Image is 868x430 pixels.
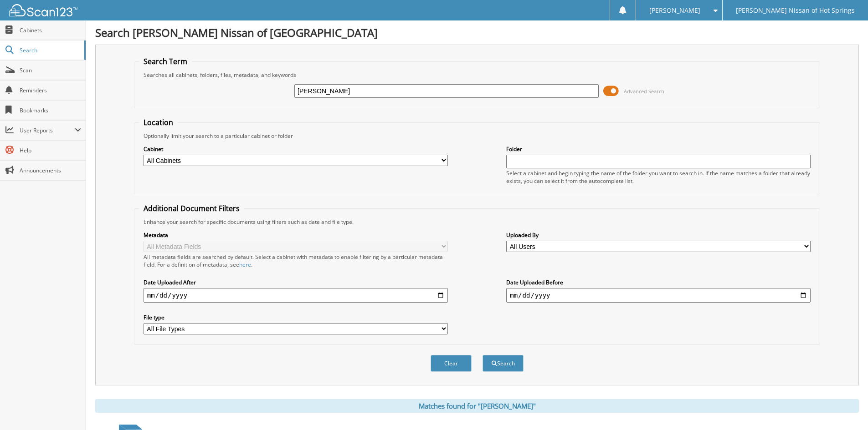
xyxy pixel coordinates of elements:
label: Folder [506,145,811,153]
input: start [144,288,448,303]
h1: Search [PERSON_NAME] Nissan of [GEOGRAPHIC_DATA] [95,25,859,40]
a: here [239,261,251,268]
legend: Location [139,117,178,127]
button: Search [483,355,524,372]
img: scan123-logo-white.svg [9,4,77,16]
legend: Search Term [139,56,192,66]
label: Uploaded By [506,231,811,239]
input: end [506,288,811,303]
div: Optionally limit your search to a particular cabinet or folder [139,132,815,140]
span: Help [20,147,81,154]
button: Clear [431,355,472,372]
span: [PERSON_NAME] [649,8,700,13]
span: Announcements [20,167,81,174]
label: Date Uploaded After [144,278,448,286]
label: Metadata [144,231,448,239]
span: Advanced Search [624,88,664,95]
span: [PERSON_NAME] Nissan of Hot Springs [736,8,855,13]
legend: Additional Document Filters [139,203,244,213]
div: All metadata fields are searched by default. Select a cabinet with metadata to enable filtering b... [144,253,448,268]
span: Search [20,46,80,54]
div: Searches all cabinets, folders, files, metadata, and keywords [139,71,815,79]
label: Date Uploaded Before [506,278,811,286]
div: Select a cabinet and begin typing the name of the folder you want to search in. If the name match... [506,169,811,185]
span: User Reports [20,126,75,134]
label: Cabinet [144,145,448,153]
span: Scan [20,66,81,74]
span: Reminders [20,86,81,94]
span: Cabinets [20,26,81,34]
span: Bookmarks [20,106,81,114]
label: File type [144,314,448,321]
div: Enhance your search for specific documents using filters such as date and file type. [139,218,815,226]
div: Matches found for "[PERSON_NAME]" [95,399,859,413]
